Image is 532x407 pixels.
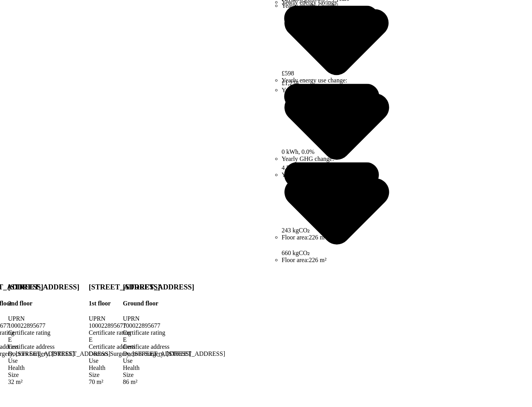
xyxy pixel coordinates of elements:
div: E [89,336,191,343]
div: Certificate rating [123,329,225,336]
h4: Ground floor [123,300,225,307]
div: Health [89,364,191,371]
div: Doctors Surgery, [STREET_ADDRESS] [89,350,191,357]
h4: 1st floor [89,300,191,307]
div: Certificate rating [89,329,191,336]
span: 4.71 MWh, 8.2% [282,157,392,171]
div: 70 m² [89,378,191,386]
li: Yearly energy savings: [282,2,392,87]
div: E [123,336,225,343]
div: Doctors Surgery, [STREET_ADDRESS] [123,350,225,357]
h3: [STREET_ADDRESS] [89,283,191,291]
li: Floor area: [282,257,392,264]
div: Size [123,371,225,378]
div: UPRN [123,315,225,322]
span: 226 m² [309,257,326,263]
div: Use [123,357,225,364]
div: 100022895677 [89,322,191,329]
span: £1,274 [282,73,392,86]
li: Yearly GHG change: [282,171,392,257]
h3: [STREET_ADDRESS] [123,283,225,291]
span: 660 kgCO₂ [282,242,392,256]
div: Health [123,364,225,371]
div: Certificate address [89,343,191,350]
div: 86 m² [123,378,225,386]
div: 100022895677 [123,322,225,329]
li: Yearly energy use change: [282,87,392,171]
div: Size [89,371,191,378]
div: Use [89,357,191,364]
div: UPRN [89,315,191,322]
div: Certificate address [123,343,225,350]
